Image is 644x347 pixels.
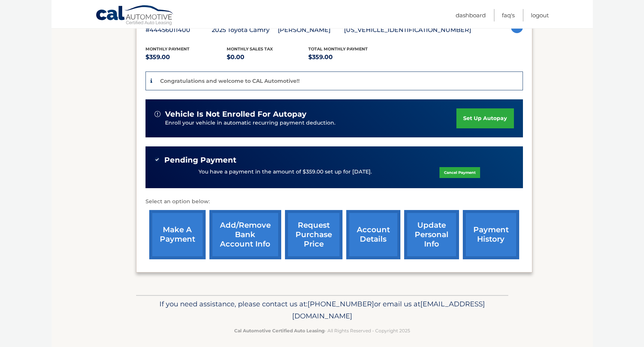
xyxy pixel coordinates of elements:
[145,197,523,206] p: Select an option below:
[155,111,161,117] img: alert-white.svg
[199,168,372,176] p: You have a payment in the amount of $359.00 set up for [DATE].
[463,210,519,259] a: payment history
[155,157,160,162] img: check-green.svg
[278,25,344,35] p: [PERSON_NAME]
[285,210,342,259] a: request purchase price
[531,9,549,21] a: Logout
[346,210,400,259] a: account details
[164,155,236,165] span: Pending Payment
[209,210,281,259] a: Add/Remove bank account info
[141,298,503,322] p: If you need assistance, please contact us at: or email us at
[149,210,206,259] a: make a payment
[234,328,324,333] strong: Cal Automotive Certified Auto Leasing
[165,110,306,119] span: vehicle is not enrolled for autopay
[456,9,486,21] a: Dashboard
[502,9,515,21] a: FAQ's
[212,25,278,35] p: 2025 Toyota Camry
[227,52,308,62] p: $0.00
[141,327,503,335] p: - All Rights Reserved - Copyright 2025
[165,119,457,127] p: Enroll your vehicle in automatic recurring payment deduction.
[145,25,212,35] p: #44456011400
[456,108,514,128] a: set up autopay
[439,167,480,178] a: Cancel Payment
[95,5,174,27] a: Cal Automotive
[160,78,300,84] p: Congratulations and welcome to CAL Automotive!!
[344,25,471,35] p: [US_VEHICLE_IDENTIFICATION_NUMBER]
[145,46,189,52] span: Monthly Payment
[308,52,390,62] p: $359.00
[227,46,273,52] span: Monthly sales Tax
[145,52,227,62] p: $359.00
[308,300,374,308] span: [PHONE_NUMBER]
[308,46,368,52] span: Total Monthly Payment
[404,210,459,259] a: update personal info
